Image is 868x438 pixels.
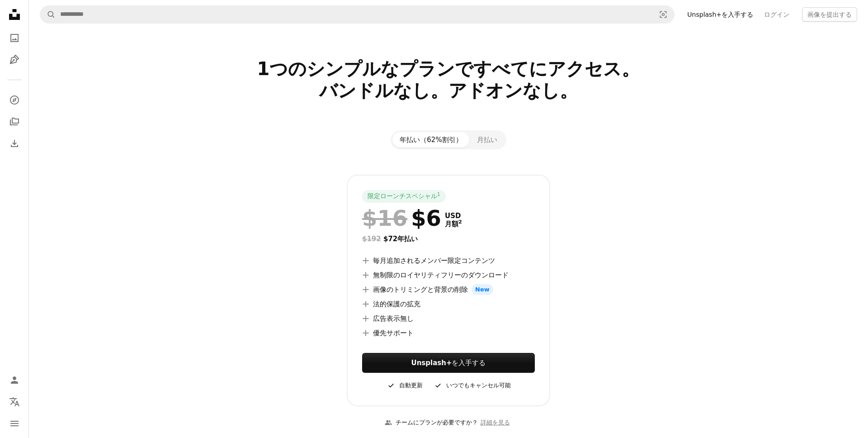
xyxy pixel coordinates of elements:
span: 月額 [445,220,462,228]
button: 年払い（62%割引） [392,132,469,148]
button: Unsplashで検索する [40,6,56,23]
a: 1 [435,192,442,201]
li: 毎月追加されるメンバー限定コンテンツ [362,255,535,266]
div: $6 [362,206,441,230]
a: ログイン / 登録する [5,371,24,389]
li: 広告表示無し [362,313,535,324]
span: New [472,284,493,295]
span: $192 [362,235,381,243]
sup: 1 [437,191,440,197]
a: Unsplash+を入手する [682,7,759,22]
li: 優先サポート [362,328,535,338]
button: 言語 [5,393,24,411]
span: $16 [362,206,407,230]
a: ホーム — Unsplash [5,5,24,25]
a: コレクション [5,113,24,131]
li: 画像のトリミングと背景の削除 [362,284,535,295]
button: Unsplash+を入手する [362,353,535,373]
button: 月払い [470,132,505,148]
a: 写真 [5,29,24,47]
sup: 2 [458,219,462,225]
a: 2 [457,220,464,228]
span: USD [445,212,462,220]
strong: Unsplash+ [411,359,452,367]
h2: 1つのシンプルなプランですべてにアクセス。 バンドルなし。アドオンなし。 [156,58,741,123]
div: いつでもキャンセル可能 [434,380,511,391]
button: ビジュアル検索 [652,6,674,23]
div: 限定ローンチスペシャル [362,190,446,203]
div: チームにプランが必要ですか？ [385,418,478,428]
button: メニュー [5,414,24,433]
li: 法的保護の拡充 [362,299,535,309]
div: 自動更新 [387,380,423,391]
a: ログイン [759,7,795,22]
button: 画像を提出する [802,7,857,22]
div: $72 年払い [362,233,535,244]
a: 詳細を見る [478,415,513,430]
a: ダウンロード履歴 [5,134,24,152]
li: 無制限のロイヤリティフリーのダウンロード [362,270,535,281]
a: 探す [5,91,24,109]
a: イラスト [5,51,24,69]
form: サイト内でビジュアルを探す [40,5,675,24]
